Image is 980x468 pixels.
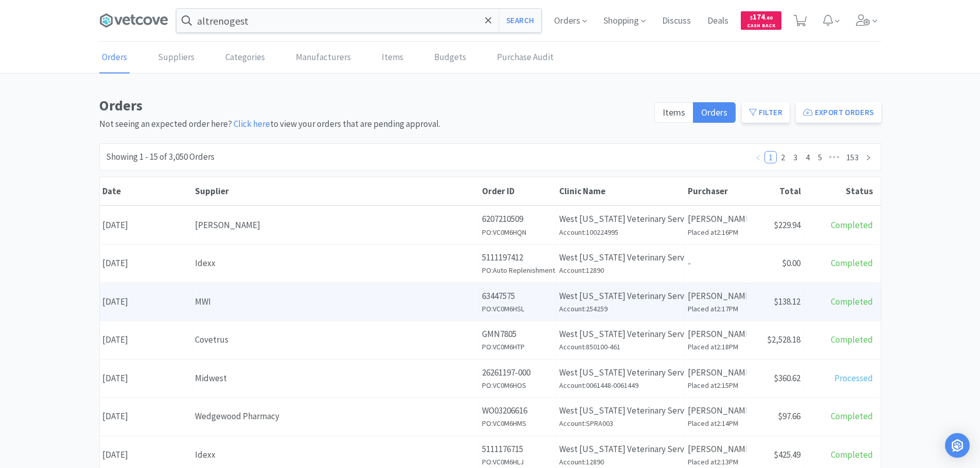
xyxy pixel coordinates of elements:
a: Orders [99,42,130,73]
div: Midwest [195,371,476,385]
div: Not seeing an expected order here? to view your orders that are pending approval. [99,94,648,131]
div: [DATE] [100,327,192,353]
a: Purchase Audit [494,42,556,73]
span: Orders [701,106,727,118]
div: Date [102,185,190,197]
div: [DATE] [100,442,192,468]
span: $360.62 [774,372,800,384]
button: Search [498,9,541,32]
h6: Placed at 2:14PM [688,418,744,429]
div: [DATE] [100,403,192,429]
input: Search by item, sku, manufacturer, ingredient, size... [176,9,541,32]
div: Clinic Name [559,185,683,197]
span: Processed [834,372,873,384]
span: Completed [831,410,873,422]
div: Supplier [195,185,477,197]
p: [PERSON_NAME] [688,366,744,380]
a: 4 [802,152,813,163]
h6: Account: 100224995 [559,227,682,238]
h6: PO: VC0M6HQN [482,227,554,238]
a: Manufacturers [293,42,353,73]
p: West [US_STATE] Veterinary Service [559,251,682,265]
a: 5 [814,152,826,163]
li: 3 [789,151,801,163]
a: 1 [765,152,776,163]
i: icon: left [755,155,761,161]
p: 5111197412 [482,251,554,265]
a: 153 [843,152,862,163]
span: 174 [750,12,773,22]
p: 6207210509 [482,212,554,226]
a: 2 [777,152,789,163]
h6: Placed at 2:18PM [688,341,744,352]
h6: Account: 0061448-0061449 [559,380,682,391]
span: $97.66 [778,410,800,422]
li: 153 [843,151,862,163]
h6: Account: 254259 [559,303,682,314]
span: ••• [826,151,843,163]
h6: Placed at 2:15PM [688,380,744,391]
span: Items [663,106,685,118]
p: West [US_STATE] Veterinary Service [559,404,682,418]
div: Covetrus [195,333,476,347]
h6: Placed at 2:13PM [688,456,744,467]
h6: PO: VC0M6HMS [482,418,554,429]
a: Suppliers [155,42,197,73]
p: West [US_STATE] Veterinary Service [559,289,682,303]
div: [DATE] [100,365,192,391]
li: Next Page [862,151,875,163]
span: $229.94 [774,219,800,231]
span: $0.00 [782,257,800,269]
div: Purchaser [688,185,744,197]
p: West [US_STATE] Veterinary Service [559,212,682,226]
h6: PO: VC0M6HSL [482,303,554,314]
li: 1 [764,151,777,163]
a: Discuss [658,16,695,26]
p: West [US_STATE] Veterinary Service [559,327,682,341]
a: Deals [703,16,733,26]
p: 26261197-000 [482,366,554,380]
li: 2 [777,151,789,163]
p: [PERSON_NAME] [688,289,744,303]
span: . 60 [765,14,773,21]
h6: PO: VC0M6HTP [482,341,554,352]
p: 63447575 [482,289,554,303]
span: Completed [831,296,873,307]
span: $ [750,14,753,21]
span: Completed [831,334,873,345]
p: - [688,256,744,270]
li: 4 [801,151,814,163]
span: $2,528.18 [767,334,800,345]
p: 5111176715 [482,442,554,456]
h6: PO: Auto Replenishment Order [482,265,554,276]
div: Order ID [482,185,554,197]
div: Showing 1 - 15 of 3,050 Orders [106,150,215,164]
p: GMN7805 [482,327,554,341]
p: [PERSON_NAME] [688,442,744,456]
div: [PERSON_NAME] [195,218,476,232]
a: Click here [234,118,270,129]
span: $425.49 [774,449,800,460]
div: [DATE] [100,289,192,315]
span: $138.12 [774,296,800,307]
a: Items [379,42,406,73]
h6: Placed at 2:16PM [688,227,744,238]
span: Completed [831,449,873,460]
h6: Account: 12890 [559,265,682,276]
p: WO03206616 [482,404,554,418]
i: icon: right [865,155,871,161]
h6: Account: 12890 [559,456,682,467]
span: Cash Back [747,23,775,30]
li: Previous Page [752,151,764,163]
li: 5 [814,151,826,163]
div: MWI [195,295,476,309]
button: Export Orders [796,102,881,123]
a: 3 [790,152,801,163]
h6: PO: VC0M6HLJ [482,456,554,467]
li: Next 5 Pages [826,151,843,163]
div: Status [806,185,873,197]
p: West [US_STATE] Veterinary Service [559,366,682,380]
a: $174.60Cash Back [741,7,781,34]
h6: Placed at 2:17PM [688,303,744,314]
h6: PO: VC0M6HOS [482,380,554,391]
